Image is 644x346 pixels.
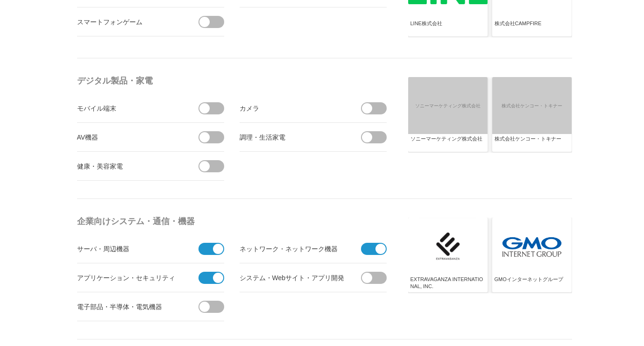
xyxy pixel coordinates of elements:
[77,72,390,89] h4: デジタル製品・家電
[410,276,485,291] div: EXTRAVAGANZA INTERNATIONAL, INC.
[495,276,569,291] div: GMOインターネットグループ
[77,131,182,143] div: AV機器
[495,20,569,35] div: 株式会社CAMPFIRE
[240,243,345,254] div: ネットワーク・ネットワーク機器
[495,135,569,150] div: 株式会社ケンコー・トキナー
[240,131,345,143] div: 調理・生活家電
[240,102,345,114] div: カメラ
[77,301,182,312] div: 電子部品・半導体・電気機器
[240,272,345,283] div: システム・Webサイト・アプリ開発
[491,98,573,113] span: 株式会社ケンコー・トキナー
[77,102,182,114] div: モバイル端末
[77,272,182,283] div: アプリケーション・セキュリティ
[77,160,182,172] div: 健康・美容家電
[410,20,485,35] div: LINE株式会社
[77,213,390,230] h4: 企業向けシステム・通信・機器
[77,16,182,28] div: スマートフォンゲーム
[407,98,488,113] span: ソニーマーケティング株式会社
[410,135,485,150] div: ソニーマーケティング株式会社
[77,243,182,254] div: サーバ・周辺機器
